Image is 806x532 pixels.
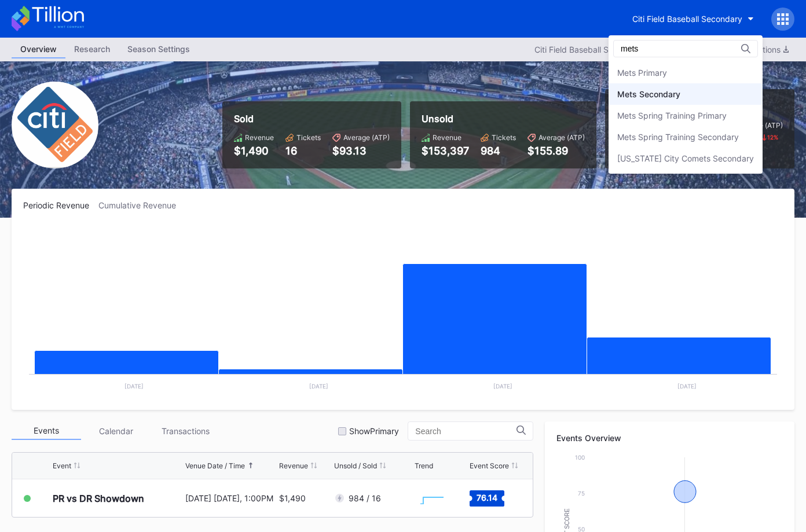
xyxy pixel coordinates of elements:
div: Mets Spring Training Secondary [617,132,739,142]
input: Search [621,44,722,53]
div: Mets Primary [617,68,667,78]
div: [US_STATE] City Comets Secondary [617,153,754,163]
div: Mets Secondary [617,89,680,99]
div: Mets Spring Training Primary [617,111,727,120]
